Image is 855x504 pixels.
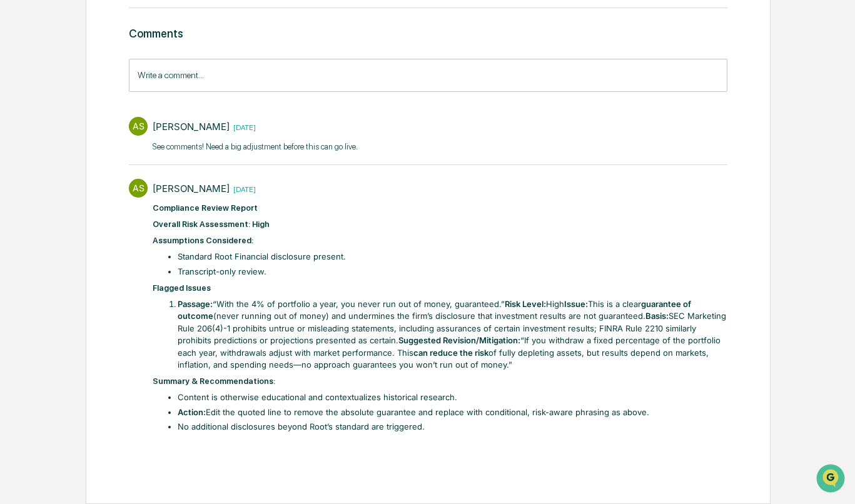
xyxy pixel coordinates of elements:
strong: Passage: [178,299,213,309]
div: 🔎 [13,183,23,193]
p: ​ [153,437,727,450]
li: Content is otherwise educational and contextualizes historical research. [178,391,727,404]
button: Start new chat [213,99,228,114]
img: 1746055101610-c473b297-6a78-478c-a979-82029cc54cd1 [13,96,35,118]
h3: Comments [129,27,727,40]
span: [DATE] [230,183,256,194]
div: AS [129,117,148,136]
li: No additional disclosures beyond Root’s standard are triggered. [178,421,727,433]
li: Standard Root Financial disclosure present. [178,251,727,263]
div: 🗄️ [91,159,101,169]
strong: Issue: [564,299,588,309]
a: Powered byPylon [88,211,151,221]
li: Edit the quoted line to remove the absolute guarantee and replace with conditional, risk-aware ph... [178,406,727,419]
span: Data Lookup [25,181,79,194]
span: Attestations [103,158,155,170]
strong: Basis: [645,311,669,321]
p: How can we help? [13,26,228,46]
strong: Summary & Recommendations: [153,376,275,386]
a: 🔎Data Lookup [8,176,84,199]
div: [PERSON_NAME] [153,121,230,133]
li: “With the 4% of portfolio a year, you never run out of money, guaranteed.” High This is a clear (... [178,298,727,371]
strong: can reduce the risk [413,348,488,358]
li: Transcript-only review. [178,266,727,278]
iframe: Open customer support [815,463,849,496]
strong: Compliance Review Report [153,203,258,213]
p: See comments! Need a big adjustment before this can go live. ​ [153,141,359,153]
span: Preclearance [25,158,81,170]
div: 🖐️ [13,159,23,169]
div: We're available if you need us! [43,108,158,118]
div: Start new chat [43,96,205,108]
span: [DATE] [230,121,256,132]
a: 🖐️Preclearance [8,153,86,175]
span: Pylon [124,212,151,221]
div: AS [129,179,148,198]
div: [PERSON_NAME] [153,183,230,194]
strong: Action: [178,407,206,417]
strong: Risk Level: [505,299,546,309]
strong: Flagged Issues [153,283,211,293]
a: 🗄️Attestations [86,153,160,175]
strong: Assumptions Considered: [153,236,253,245]
strong: Suggested Revision/Mitigation: [398,335,520,345]
strong: Overall Risk Assessment: High [153,219,270,229]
